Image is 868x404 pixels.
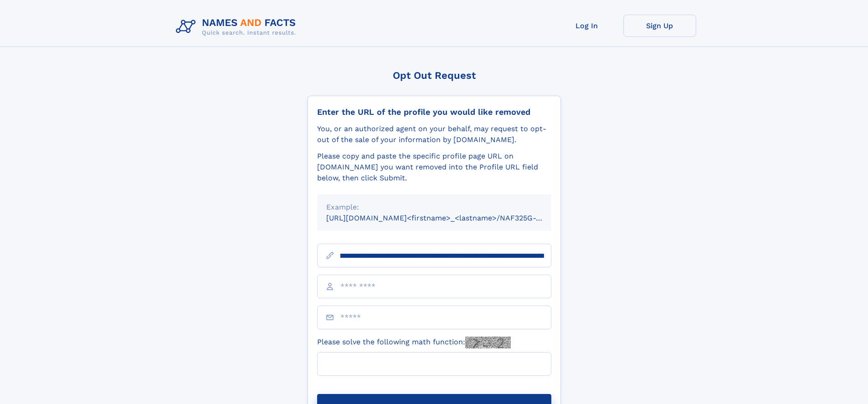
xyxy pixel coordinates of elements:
[172,15,303,39] img: Logo Names and Facts
[317,123,551,145] div: You, or an authorized agent on your behalf, may request to opt-out of the sale of your informatio...
[550,15,623,37] a: Log In
[326,214,569,222] small: [URL][DOMAIN_NAME]<firstname>_<lastname>/NAF325G-xxxxxxxx
[326,202,542,213] div: Example:
[317,107,551,117] div: Enter the URL of the profile you would like removed
[623,15,696,37] a: Sign Up
[317,337,511,348] label: Please solve the following math function:
[317,151,551,184] div: Please copy and paste the specific profile page URL on [DOMAIN_NAME] you want removed into the Pr...
[308,70,561,81] div: Opt Out Request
